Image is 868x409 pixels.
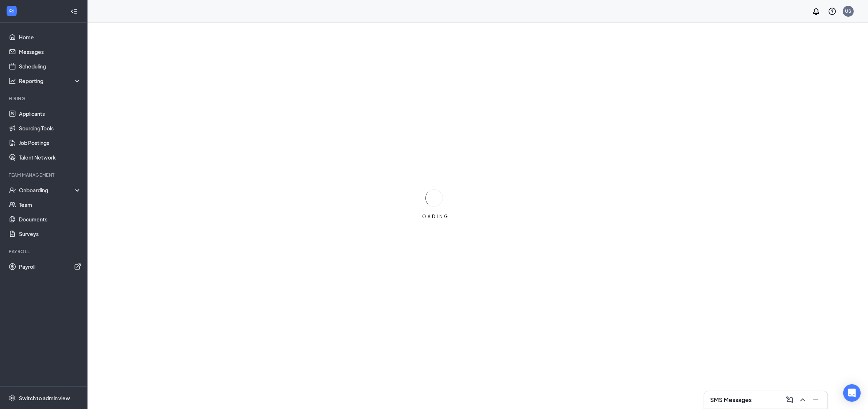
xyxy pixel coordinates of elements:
div: Team Management [9,172,80,178]
svg: QuestionInfo [828,7,837,16]
button: Minimize [810,394,822,406]
div: Onboarding [19,186,75,194]
svg: Settings [9,394,16,402]
a: Job Postings [19,135,81,150]
a: Messages [19,44,81,59]
div: Reporting [19,77,82,84]
button: ChevronUp [797,394,809,406]
div: Hiring [9,95,80,102]
svg: ChevronUp [798,396,807,404]
a: Scheduling [19,59,81,74]
div: Open Intercom Messenger [843,384,861,402]
svg: Minimize [811,396,820,404]
svg: ComposeMessage [785,396,794,404]
a: Team [19,197,81,212]
a: Talent Network [19,150,81,165]
svg: UserCheck [9,186,16,194]
div: Payroll [9,248,80,255]
div: US [845,8,852,14]
a: Documents [19,212,81,227]
svg: Notifications [812,7,821,16]
h3: SMS Messages [710,396,752,404]
button: ComposeMessage [784,394,795,406]
svg: Collapse [70,8,78,15]
svg: WorkstreamLogo [8,7,15,15]
a: Sourcing Tools [19,121,81,135]
a: Surveys [19,227,81,241]
div: Switch to admin view [19,394,70,402]
a: PayrollExternalLink [19,259,81,274]
div: LOADING [416,213,452,220]
a: Applicants [19,106,81,121]
a: Home [19,30,81,44]
svg: Analysis [9,77,16,84]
